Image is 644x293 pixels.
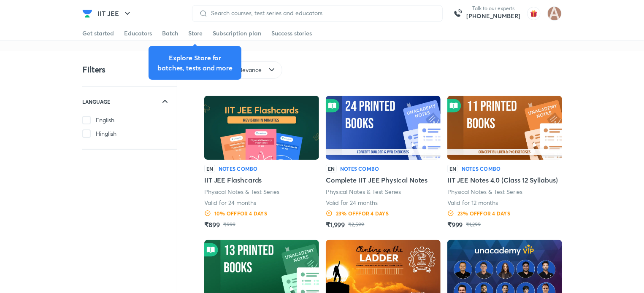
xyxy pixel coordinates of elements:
[82,27,114,40] a: Get started
[82,29,114,38] div: Get started
[162,29,178,38] div: Batch
[340,165,379,172] h6: Notes Combo
[447,96,562,160] img: Batch Thumbnail
[204,220,220,230] h5: ₹899
[326,188,401,196] p: Physical Notes & Test Series
[155,53,235,73] div: Explore Store for batches, tests and more
[466,12,520,20] a: [PHONE_NUMBER]
[124,27,152,40] a: Educators
[349,221,365,228] p: ₹2,599
[447,188,523,196] p: Physical Notes & Test Series
[447,175,558,185] h5: IIT JEE Notes 4.0 (Class 12 Syllabus)
[271,29,312,38] div: Success stories
[466,221,481,228] p: ₹1,299
[326,199,378,207] p: Valid for 24 months
[204,165,215,172] p: EN
[326,175,428,185] h5: Complete IIT JEE Physical Notes
[96,129,116,138] span: Hinglish
[82,97,110,106] h6: LANGUAGE
[449,5,466,22] img: call-us
[213,29,261,38] div: Subscription plan
[204,210,211,217] img: Discount Logo
[466,5,520,12] p: Talk to our experts
[96,116,114,124] span: English
[188,27,203,40] a: Store
[326,96,441,160] img: Batch Thumbnail
[326,220,345,230] h5: ₹1,999
[457,210,510,217] h6: 23 % OFF for 4 DAYS
[82,8,92,19] img: Company Logo
[447,210,454,217] img: Discount Logo
[271,27,312,40] a: Success stories
[326,210,333,217] img: Discount Logo
[162,27,178,40] a: Batch
[527,7,541,20] img: avatar
[204,188,280,196] p: Physical Notes & Test Series
[82,64,106,75] h4: Filters
[462,165,501,172] h6: Notes Combo
[204,199,256,207] p: Valid for 24 months
[213,27,261,40] a: Subscription plan
[219,165,258,172] h6: Notes Combo
[447,220,463,230] h5: ₹999
[336,210,389,217] h6: 23 % OFF for 4 DAYS
[214,210,267,217] h6: 10 % OFF for 4 DAYS
[92,5,138,22] button: IIT JEE
[208,10,436,16] input: Search courses, test series and educators
[223,221,235,228] p: ₹999
[547,6,562,21] img: Prakul Sharma
[204,96,319,160] img: Batch Thumbnail
[447,199,498,207] p: Valid for 12 months
[326,165,337,172] p: EN
[204,175,262,185] h5: IIT JEE Flashcards
[124,29,152,38] div: Educators
[188,29,203,38] div: Store
[447,165,458,172] p: EN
